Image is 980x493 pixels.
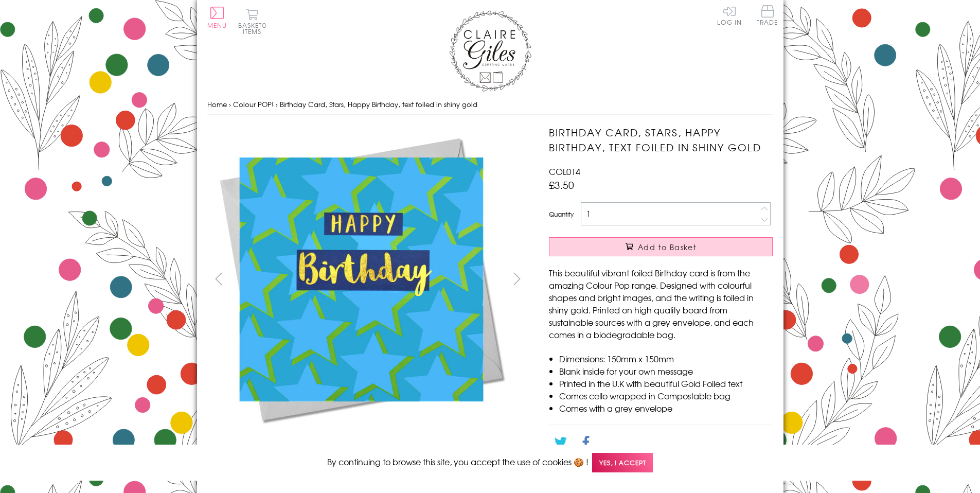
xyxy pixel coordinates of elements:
[549,125,773,155] h1: Birthday Card, Stars, Happy Birthday, text foiled in shiny gold
[559,353,773,365] li: Dimensions: 150mm x 150mm
[559,402,773,414] li: Comes with a grey envelope
[549,165,580,178] span: COL014
[549,178,574,192] span: £3.50
[505,267,528,290] button: next
[559,390,773,402] li: Comes cello wrapped in Compostable bag
[207,99,227,109] a: Home
[238,8,266,34] button: Basket0 items
[207,94,773,115] nav: breadcrumbs
[638,242,697,252] span: Add to Basket
[233,99,274,109] a: Colour POP!
[207,21,227,30] span: Menu
[528,125,837,434] img: Birthday Card, Stars, Happy Birthday, text foiled in shiny gold
[757,5,778,27] a: Trade
[757,5,778,25] span: Trade
[717,5,742,25] a: Log In
[449,10,531,92] img: Claire Giles Greetings Cards
[549,209,574,219] label: Quantity
[207,125,515,434] img: Birthday Card, Stars, Happy Birthday, text foiled in shiny gold
[280,99,477,109] span: Birthday Card, Stars, Happy Birthday, text foiled in shiny gold
[276,99,278,109] span: ›
[229,99,231,109] span: ›
[549,237,773,256] button: Add to Basket
[559,365,773,377] li: Blank inside for your own message
[243,21,266,36] span: 0 items
[592,453,653,473] span: Yes, I accept
[207,7,227,28] button: Menu
[559,377,773,390] li: Printed in the U.K with beautiful Gold Foiled text
[549,267,773,341] p: This beautiful vibrant foiled Birthday card is from the amazing Colour Pop range. Designed with c...
[207,267,230,290] button: prev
